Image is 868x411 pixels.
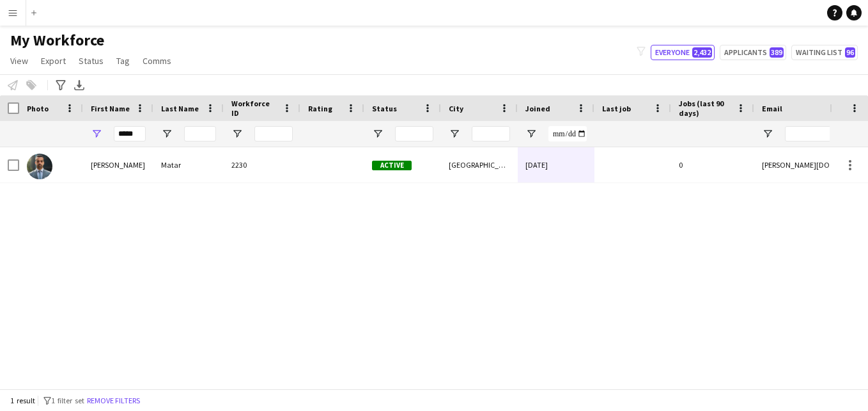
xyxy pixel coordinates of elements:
[449,104,463,113] span: City
[84,394,143,408] button: Remove filters
[692,47,712,58] span: 2,432
[36,52,71,69] a: Export
[525,128,537,140] button: Open Filter Menu
[83,147,153,182] div: [PERSON_NAME]
[137,52,176,69] a: Comms
[184,126,216,141] input: Last Name Filter Input
[10,55,28,67] span: View
[231,99,277,118] span: Workforce ID
[27,104,49,113] span: Photo
[53,77,68,93] app-action-btn: Advanced filters
[525,104,550,113] span: Joined
[441,147,518,182] div: [GEOGRAPHIC_DATA]
[116,55,130,67] span: Tag
[548,126,587,141] input: Joined Filter Input
[51,396,84,405] span: 1 filter set
[372,161,412,170] span: Active
[372,104,397,113] span: Status
[91,104,130,113] span: First Name
[449,128,460,140] button: Open Filter Menu
[224,147,300,182] div: 2230
[372,128,384,140] button: Open Filter Menu
[770,47,784,58] span: 389
[679,99,731,118] span: Jobs (last 90 days)
[720,45,786,60] button: Applicants389
[114,126,146,141] input: First Name Filter Input
[153,147,224,182] div: Matar
[231,128,243,140] button: Open Filter Menu
[41,55,66,67] span: Export
[161,128,173,140] button: Open Filter Menu
[762,128,773,140] button: Open Filter Menu
[762,104,782,113] span: Email
[143,55,171,67] span: Comms
[472,126,510,141] input: City Filter Input
[111,52,135,69] a: Tag
[72,77,87,93] app-action-btn: Export XLSX
[845,47,855,58] span: 96
[518,147,594,182] div: [DATE]
[671,147,754,182] div: 0
[395,126,433,141] input: Status Filter Input
[79,55,104,67] span: Status
[91,128,102,140] button: Open Filter Menu
[254,126,293,141] input: Workforce ID Filter Input
[10,31,104,50] span: My Workforce
[161,104,199,113] span: Last Name
[602,104,631,113] span: Last job
[5,52,33,69] a: View
[651,45,715,60] button: Everyone2,432
[791,45,858,60] button: Waiting list96
[74,52,109,69] a: Status
[27,154,52,179] img: Cesar Matar
[308,104,332,113] span: Rating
